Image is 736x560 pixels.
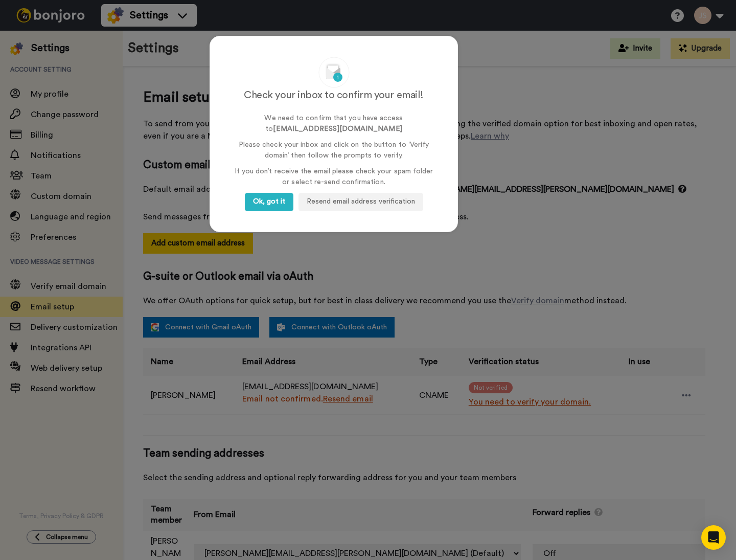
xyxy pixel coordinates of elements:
[273,125,402,132] strong: [EMAIL_ADDRESS][DOMAIN_NAME]
[298,193,423,211] button: Resend email address verification
[231,140,437,161] p: Please check your inbox and click on the button to ‘Verify domain’ then follow the prompts to ver...
[701,525,726,550] div: Open Intercom Messenger
[231,113,437,135] p: We need to confirm that you have access to
[318,57,350,88] img: email_confirmation.svg
[245,193,293,211] button: Ok, got it
[307,198,415,205] span: Resend email address verification
[231,166,437,188] p: If you don’t receive the email please check your spam folder or select re-send confirmation.
[231,88,437,113] div: Check your inbox to confirm your email!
